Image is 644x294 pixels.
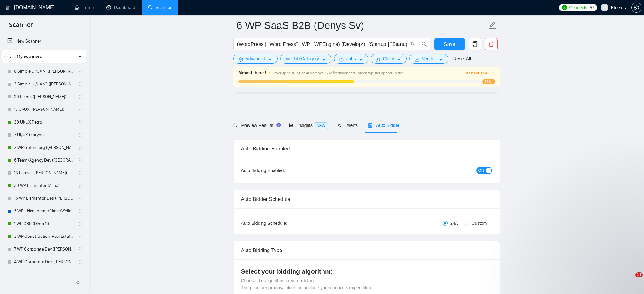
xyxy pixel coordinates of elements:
[371,54,407,64] button: userClientcaret-down
[241,241,492,259] div: Auto Bidding Type
[14,217,74,230] a: 1 WP CBD (Dima N)
[148,5,172,10] a: searchScanner
[383,55,395,62] span: Client
[78,247,83,252] span: holder
[78,170,83,176] span: holder
[289,123,328,128] span: Insights
[14,192,74,205] a: 16 WP Elementor Des ([PERSON_NAME])
[338,123,358,128] span: Alerts
[448,220,461,227] span: 24/7
[422,55,436,62] span: Vendor
[631,3,641,13] button: setting
[241,278,374,290] span: Choose the algorithm for you bidding. The price per proposal does not include your connects expen...
[14,90,74,103] a: 20 Figma ([PERSON_NAME])
[478,167,484,174] span: ON
[488,21,497,30] span: edit
[78,196,83,201] span: holder
[14,256,74,268] a: 4 WP Corporate Des ([PERSON_NAME])
[2,35,86,48] li: New Scanner
[368,123,372,128] span: robot
[276,122,281,128] div: Tooltip anchor
[434,38,465,50] button: Save
[397,57,401,62] span: caret-down
[322,57,326,62] span: caret-down
[338,123,342,128] span: notification
[632,5,641,10] span: setting
[78,221,83,226] span: holder
[241,167,325,174] div: Auto Bidding Enabled:
[415,57,419,62] span: idcard
[409,54,448,64] button: idcardVendorcaret-down
[418,41,430,47] span: search
[76,279,82,285] span: double-left
[238,70,266,77] span: Almost there !
[237,17,487,33] input: Scanner name...
[314,122,328,129] span: NEW
[14,167,74,179] a: 13 Laravel ([PERSON_NAME])
[78,259,83,264] span: holder
[469,38,481,50] button: copy
[246,55,265,62] span: Advanced
[286,57,290,62] span: bars
[293,55,319,62] span: Job Category
[418,38,430,50] button: search
[78,82,83,87] span: holder
[17,50,42,63] span: My Scanners
[78,234,83,239] span: holder
[602,5,607,10] span: user
[75,5,94,10] a: homeHome
[78,158,83,163] span: holder
[334,54,368,64] button: folderJobscaret-down
[622,272,638,288] iframe: Intercom live chat
[241,267,492,276] h4: Select your bidding algorithm:
[569,4,588,11] span: Connects:
[453,55,471,62] a: Reset All
[78,107,83,112] span: holder
[635,272,643,277] span: 11
[14,230,74,243] a: 3 WP Construction/Real Estate Website Development ([PERSON_NAME] B)
[280,54,331,64] button: barsJob Categorycaret-down
[485,41,497,47] span: delete
[4,20,38,34] span: Scanner
[78,209,83,214] span: holder
[485,38,498,50] button: delete
[469,41,481,47] span: copy
[562,5,567,10] img: upwork-logo.png
[346,55,356,62] span: Jobs
[78,69,83,74] span: holder
[14,78,74,90] a: 3 Simple Ui/UX v2 ([PERSON_NAME])
[78,94,83,99] span: holder
[78,132,83,137] span: holder
[14,205,74,217] a: 3 WP - Healthcare/Clinic/Wellness/Beauty (Dima N)
[268,57,272,62] span: caret-down
[14,141,74,154] a: 2 WP Gutenberg ([PERSON_NAME] Br)
[241,220,325,227] div: Auto Bidding Schedule:
[14,65,74,78] a: 8 Simple Ui/UX v1 ([PERSON_NAME])
[273,71,405,75] span: Level Up Your Laziza AI Matches! Give feedback and unlock top-tier opportunities !
[444,40,455,48] span: Save
[358,57,363,62] span: caret-down
[7,35,81,48] a: New Scanner
[5,3,10,13] img: logo
[14,154,74,167] a: 6 Team/Agency Dev ([GEOGRAPHIC_DATA])
[289,123,294,127] span: area-chart
[106,5,135,10] a: dashboardDashboard
[237,40,407,48] input: Search Freelance Jobs...
[78,183,83,188] span: holder
[5,54,14,59] span: search
[376,57,381,62] span: user
[14,179,74,192] a: 30 WP Elementor (Alina)
[14,243,74,256] a: 7 WP Corporate Dev ([PERSON_NAME] B)
[239,57,243,62] span: setting
[233,123,279,128] span: Preview Results
[233,123,238,128] span: search
[241,190,492,208] div: Auto Bidder Schedule
[78,145,83,150] span: holder
[465,70,495,76] button: Train Laziza AI
[14,116,74,129] a: 30 UI/UX Petro
[14,103,74,116] a: 17 UI/UX ([PERSON_NAME])
[4,51,15,62] button: search
[482,79,495,84] span: 48%
[410,42,414,46] span: info-circle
